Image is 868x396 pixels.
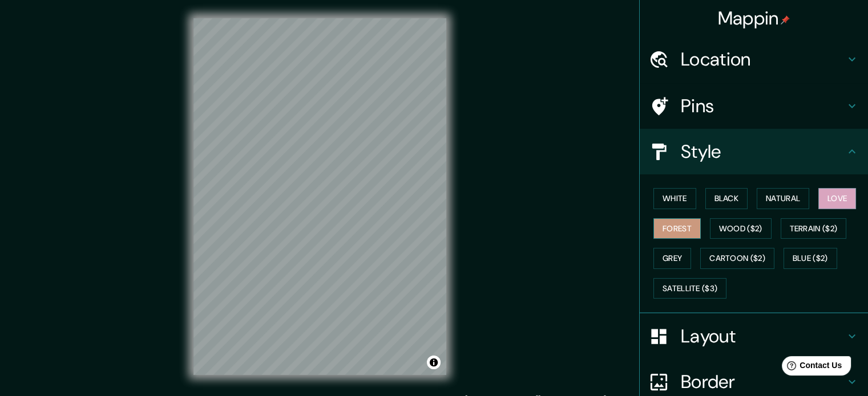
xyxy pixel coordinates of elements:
div: Location [640,36,868,82]
h4: Location [681,48,845,71]
div: Layout [640,313,868,359]
h4: Pins [681,95,845,117]
h4: Style [681,140,845,163]
img: pin-icon.png [781,15,790,25]
button: Cartoon ($2) [700,248,774,269]
button: White [653,188,696,209]
button: Terrain ($2) [781,218,847,239]
canvas: Map [193,18,446,375]
h4: Border [681,370,845,393]
h4: Layout [681,325,845,348]
button: Forest [653,218,701,239]
h4: Mappin [718,7,790,30]
div: Pins [640,83,868,129]
button: Blue ($2) [784,248,837,269]
button: Black [705,188,748,209]
button: Natural [757,188,809,209]
button: Satellite ($3) [653,278,726,299]
button: Love [818,188,856,209]
button: Grey [653,248,691,269]
button: Toggle attribution [427,356,441,369]
iframe: Help widget launcher [766,352,855,383]
button: Wood ($2) [710,218,772,239]
div: Style [640,129,868,174]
